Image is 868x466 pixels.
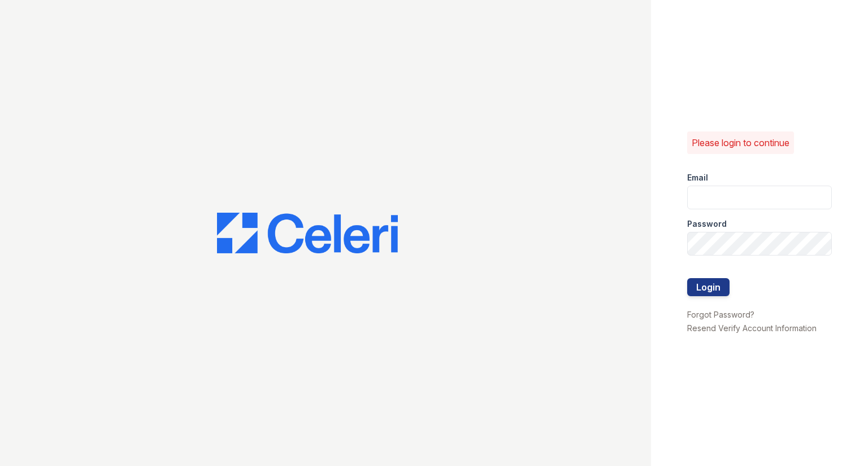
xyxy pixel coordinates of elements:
label: Password [687,218,727,230]
button: Login [687,278,730,296]
a: Resend Verify Account Information [687,323,817,333]
a: Forgot Password? [687,310,754,319]
label: Email [687,172,708,183]
img: CE_Logo_Blue-a8612792a0a2168367f1c8372b55b34899dd931a85d93a1a3d3e32e68fde9ad4.png [217,213,398,253]
p: Please login to continue [692,136,789,150]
